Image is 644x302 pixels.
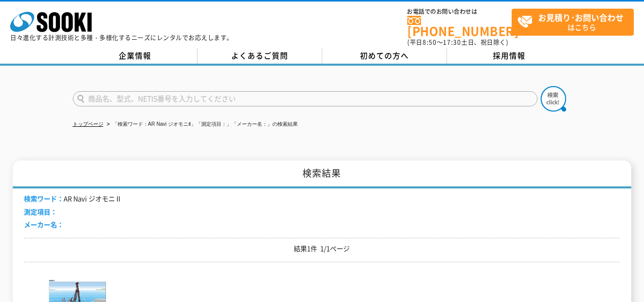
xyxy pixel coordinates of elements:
[24,243,620,254] p: 結果1件 1/1ページ
[73,48,198,64] a: 企業情報
[443,38,461,47] span: 17:30
[447,48,572,64] a: 採用情報
[423,38,437,47] span: 8:50
[512,9,634,36] a: お見積り･お問い合わせはこちら
[407,16,512,37] a: [PHONE_NUMBER]
[13,160,631,188] h1: 検索結果
[24,207,57,216] span: 測定項目：
[541,86,566,112] img: btn_search.png
[73,91,538,106] input: 商品名、型式、NETIS番号を入力してください
[10,35,233,41] p: 日々進化する計測技術と多種・多様化するニーズにレンタルでお応えします。
[198,48,322,64] a: よくあるご質問
[360,50,409,61] span: 初めての方へ
[24,194,64,203] span: 検索ワード：
[24,194,122,204] li: AR Navi ジオモニⅡ
[73,121,103,127] a: トップページ
[407,38,508,47] span: (平日 ～ 土日、祝日除く)
[105,119,298,130] li: 「検索ワード：AR Navi ジオモニⅡ」「測定項目：」「メーカー名：」の検索結果
[538,11,624,23] strong: お見積り･お問い合わせ
[322,48,447,64] a: 初めての方へ
[517,9,633,35] span: はこちら
[24,219,64,229] span: メーカー名：
[407,9,512,15] span: お電話でのお問い合わせは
